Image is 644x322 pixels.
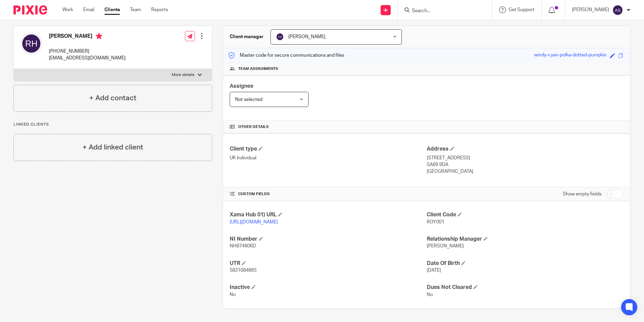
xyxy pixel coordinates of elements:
[230,220,278,224] a: [URL][DOMAIN_NAME]
[427,244,464,248] span: [PERSON_NAME]
[427,145,623,153] h4: Address
[62,6,73,13] a: Work
[230,284,426,291] h4: Inactive
[130,6,141,13] a: Team
[230,83,253,89] span: Assignee
[83,6,94,13] a: Email
[230,260,426,267] h4: UTR
[230,236,426,243] h4: NI Number
[288,34,325,39] span: [PERSON_NAME]
[411,8,472,14] input: Search
[563,191,602,197] label: Show empty fields
[49,48,126,55] p: [PHONE_NUMBER]
[228,52,344,59] p: Master code for secure communications and files
[49,33,126,41] h4: [PERSON_NAME]
[83,142,143,153] h4: + Add linked client
[151,6,168,13] a: Reports
[427,292,433,297] span: No
[509,7,535,12] span: Get Support
[13,5,47,15] img: Pixie
[230,145,426,153] h4: Client type
[230,155,426,161] p: UK Individual
[230,211,426,218] h4: Xama Hub 01) URL
[96,33,102,39] i: Primary
[427,220,444,224] span: ROY001
[172,72,194,78] p: More details
[572,6,609,13] p: [PERSON_NAME]
[230,191,426,197] h4: CUSTOM FIELDS
[230,292,236,297] span: No
[427,284,623,291] h4: Dues Not Cleared
[49,55,126,61] p: [EMAIL_ADDRESS][DOMAIN_NAME]
[104,6,120,13] a: Clients
[427,211,623,218] h4: Client Code
[427,236,623,243] h4: Relationship Manager
[230,33,264,40] h3: Client manager
[427,168,623,175] p: [GEOGRAPHIC_DATA]
[238,66,278,72] span: Team assignments
[238,124,269,130] span: Other details
[612,5,623,16] img: svg%3E
[230,268,257,273] span: 5831084865
[230,244,256,248] span: NH874606D
[427,155,623,161] p: [STREET_ADDRESS]
[427,268,441,273] span: [DATE]
[427,161,623,168] p: SA69 9DA
[89,93,136,103] h4: + Add contact
[21,33,42,54] img: svg%3E
[13,122,212,127] p: Linked clients
[427,260,623,267] h4: Date Of Birth
[235,97,262,102] span: Not selected
[534,52,607,59] div: windy-cyan-polka-dotted-pumpkin
[276,33,284,41] img: svg%3E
